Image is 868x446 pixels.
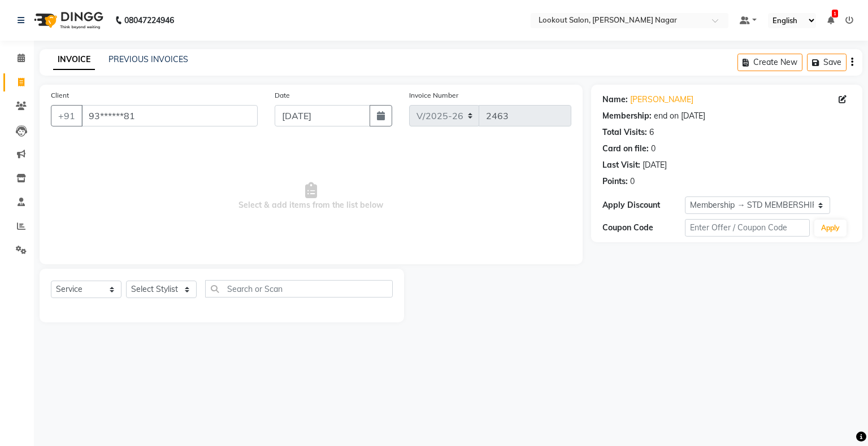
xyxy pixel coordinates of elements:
input: Search by Name/Mobile/Email/Code [81,105,258,126]
input: Search or Scan [205,280,393,298]
div: 6 [649,126,654,138]
div: [DATE] [643,159,667,171]
span: 1 [832,10,838,18]
button: Create New [737,54,802,71]
input: Enter Offer / Coupon Code [685,219,809,237]
div: Points: [602,176,628,187]
div: end on [DATE] [654,110,705,122]
a: PREVIOUS INVOICES [108,54,188,64]
div: Total Visits: [602,126,647,138]
button: +91 [51,105,83,126]
div: Coupon Code [602,222,685,234]
label: Date [275,90,290,100]
a: INVOICE [53,50,95,70]
label: Invoice Number [409,90,458,100]
a: [PERSON_NAME] [630,94,693,106]
img: logo [29,5,106,36]
a: 1 [827,15,834,25]
label: Client [51,90,69,100]
b: 08047224946 [124,5,174,36]
div: 0 [651,143,656,155]
div: Name: [602,94,628,106]
div: Membership: [602,110,652,122]
div: 0 [630,176,635,187]
div: Card on file: [602,143,649,155]
button: Apply [814,220,847,237]
div: Last Visit: [602,159,640,171]
span: Select & add items from the list below [51,140,571,253]
div: Apply Discount [602,199,685,211]
button: Save [807,54,847,71]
